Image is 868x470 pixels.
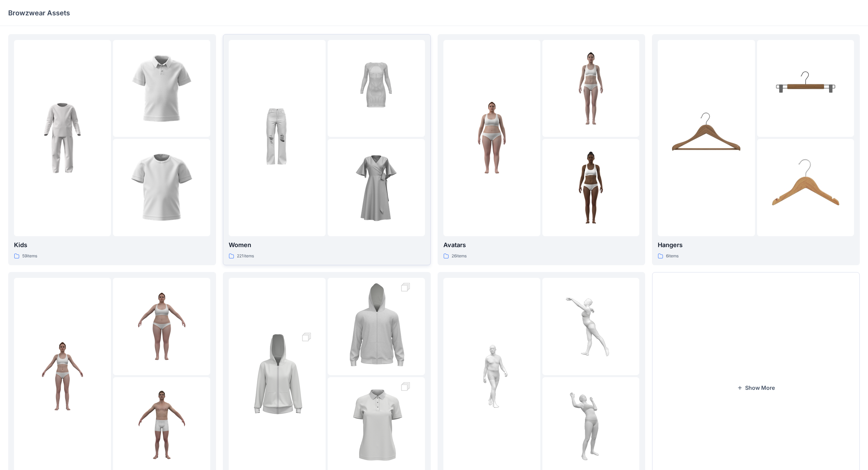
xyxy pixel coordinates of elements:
[768,51,843,126] img: folder 2
[237,253,254,260] p: 221 items
[452,253,467,260] p: 26 items
[454,100,529,175] img: folder 1
[339,150,414,225] img: folder 3
[768,150,843,225] img: folder 3
[25,339,100,414] img: folder 1
[14,240,210,250] p: Kids
[438,34,645,265] a: folder 1folder 2folder 3Avatars26items
[658,240,854,250] p: Hangers
[240,100,315,175] img: folder 1
[666,253,679,260] p: 6 items
[22,253,37,260] p: 59 items
[339,51,414,126] img: folder 2
[553,289,628,364] img: folder 2
[454,339,529,414] img: folder 1
[223,34,431,265] a: folder 1folder 2folder 3Women221items
[25,100,100,175] img: folder 1
[124,51,199,126] img: folder 2
[8,34,216,265] a: folder 1folder 2folder 3Kids59items
[553,51,628,126] img: folder 2
[443,240,640,250] p: Avatars
[669,100,744,175] img: folder 1
[124,150,199,225] img: folder 3
[553,388,628,463] img: folder 3
[652,34,860,265] a: folder 1folder 2folder 3Hangers6items
[339,270,414,383] img: folder 2
[124,388,199,463] img: folder 3
[229,240,425,250] p: Women
[124,289,199,364] img: folder 2
[553,150,628,225] img: folder 3
[240,320,315,432] img: folder 1
[8,8,70,18] p: Browzwear Assets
